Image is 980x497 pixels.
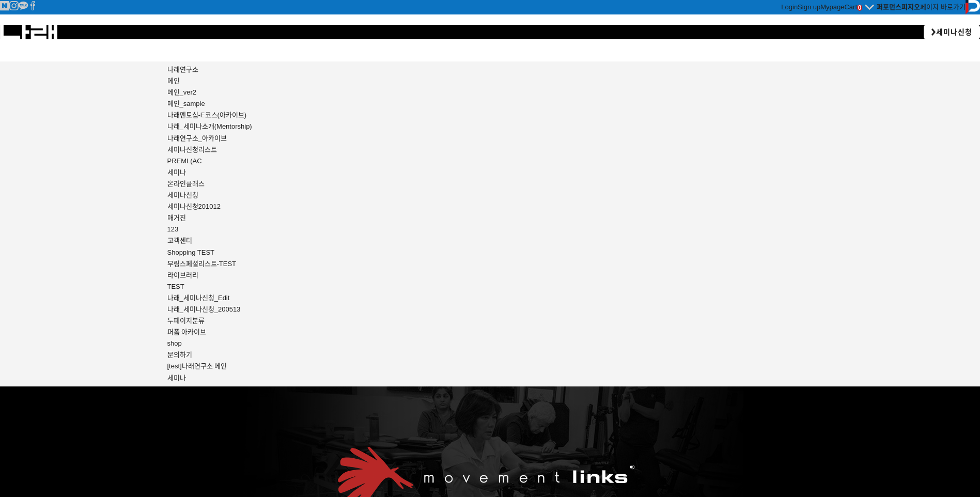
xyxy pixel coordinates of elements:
[167,203,221,210] a: 세미나신청201012
[167,362,227,370] a: [test]나래연구소 메인
[167,294,230,302] a: 나래_세미나신청_Edit
[820,3,844,11] a: Mypage
[167,248,215,256] a: Shopping TEST
[167,146,217,153] a: 세미나신청리스트
[798,3,820,11] a: Sign up
[167,351,192,359] a: 문의하기
[167,191,198,199] a: 세미나신청
[877,3,966,11] a: 퍼포먼스피지오페이지 바로가기
[167,66,198,73] a: 나래연구소
[167,237,192,244] a: 고객센터
[167,305,241,313] a: 나래_세미나신청_200513
[844,3,857,11] span: Cart
[844,3,862,11] a: Cart0
[857,5,862,11] sup: 0
[167,157,202,165] a: PREML(AC
[936,28,972,36] span: 세미나신청
[167,122,252,130] a: 나래_세미나소개(Mentorship)
[877,3,920,11] strong: 퍼포먼스피지오
[167,77,180,85] a: 메인
[167,111,247,119] a: 나래멘토십-E코스(아카이브)
[781,3,798,11] a: Login
[167,328,207,336] a: 퍼폼 아카이브
[167,134,227,142] a: 나래연구소_아카이브
[167,180,205,188] a: 온라인클래스
[167,225,179,233] a: 123
[167,168,186,176] a: 세미나
[167,374,186,382] a: 세미나
[167,339,182,347] a: shop
[167,260,237,268] a: 무링스페셜리스트-TEST
[167,317,205,324] a: 두페이지분류
[167,214,186,222] a: 매거진
[167,100,205,107] a: 메인_sample
[167,271,198,279] a: 라이브러리
[924,25,980,39] a: 세미나신청
[167,283,184,290] a: TEST
[167,88,197,96] a: 메인_ver2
